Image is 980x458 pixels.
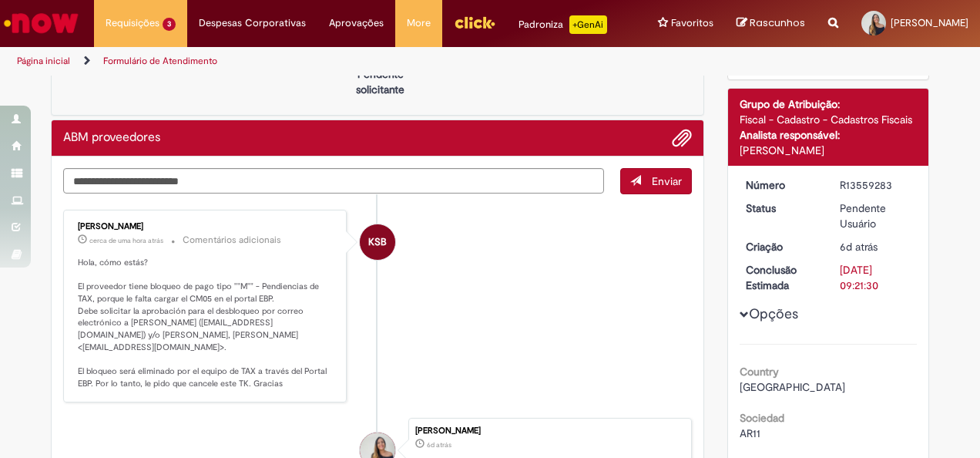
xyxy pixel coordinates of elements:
div: R13559283 [840,177,911,193]
div: [PERSON_NAME] [78,222,334,231]
span: KSB [368,224,387,261]
small: Comentários adicionais [183,234,281,247]
div: [DATE] 09:21:30 [840,262,911,293]
div: Karina Santos Barboza [360,224,395,260]
span: cerca de uma hora atrás [89,236,163,245]
img: ServiceNow [2,8,81,39]
div: Pendente Usuário [840,200,911,231]
h2: ABM proveedores Histórico de tíquete [63,131,160,145]
div: Grupo de Atribuição: [740,96,918,112]
span: Despesas Corporativas [199,15,306,31]
dt: Status [734,200,829,216]
dt: Criação [734,239,829,254]
span: 6d atrás [840,240,878,254]
time: 23/09/2025 14:21:25 [840,240,878,254]
a: Formulário de Atendimento [103,55,217,67]
time: 29/09/2025 07:57:58 [89,236,163,245]
span: [GEOGRAPHIC_DATA] [740,380,845,394]
p: Hola, cómo estás? El proveedor tiene bloqueo de pago tipo ""M"" - Pendiencias de TAX, porque le f... [78,257,334,390]
p: +GenAi [569,15,607,34]
span: Aprovações [329,15,384,31]
span: 6d atrás [427,440,451,450]
div: Padroniza [519,15,607,34]
span: 3 [163,18,176,31]
span: Favoritos [671,15,713,31]
textarea: Digite sua mensagem aqui... [63,168,604,194]
img: click_logo_yellow_360x200.png [454,11,495,34]
div: Analista responsável: [740,127,918,143]
dt: Número [734,177,829,193]
span: AR11 [740,426,760,440]
span: More [407,15,431,31]
div: [PERSON_NAME] [415,426,683,436]
p: Pendente solicitante [343,66,418,97]
span: [PERSON_NAME] [891,16,968,29]
b: Sociedad [740,411,784,425]
div: Fiscal - Cadastro - Cadastros Fiscais [740,112,918,127]
time: 23/09/2025 14:21:25 [427,440,451,450]
a: Rascunhos [737,16,805,31]
dt: Conclusão Estimada [734,262,829,293]
span: Enviar [652,174,682,188]
ul: Trilhas de página [12,47,642,76]
button: Enviar [620,168,692,194]
div: 23/09/2025 14:21:25 [840,239,911,254]
a: Página inicial [17,55,70,67]
span: Rascunhos [750,15,805,30]
button: Adicionar anexos [672,128,692,148]
b: Country [740,365,779,379]
div: [PERSON_NAME] [740,143,918,158]
span: Requisições [106,15,159,31]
